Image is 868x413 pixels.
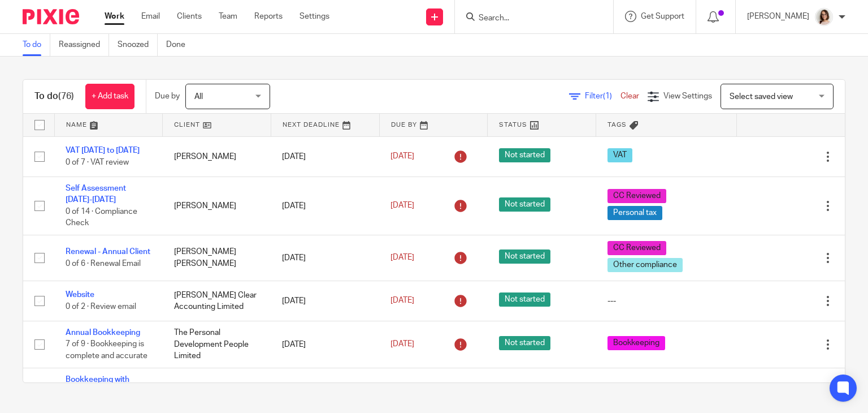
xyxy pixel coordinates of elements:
[607,122,627,128] span: Tags
[390,153,414,161] span: [DATE]
[585,92,620,100] span: Filter
[607,258,683,272] span: Other compliance
[271,281,379,321] td: [DATE]
[58,92,74,101] span: (76)
[271,136,379,177] td: [DATE]
[163,177,271,235] td: [PERSON_NAME]
[155,91,180,102] p: Due by
[607,336,665,350] span: Bookkeeping
[390,341,414,349] span: [DATE]
[85,84,134,109] a: + Add task
[390,254,414,262] span: [DATE]
[478,14,579,24] input: Search
[66,158,129,166] span: 0 of 7 · VAT review
[607,295,726,307] div: ---
[603,92,612,100] span: (1)
[730,93,793,101] span: Select saved view
[66,208,137,227] span: 0 of 14 · Compliance Check
[300,11,329,22] a: Settings
[166,34,194,56] a: Done
[271,321,379,368] td: [DATE]
[66,260,141,268] span: 0 of 6 · Renewal Email
[66,248,150,256] a: Renewal - Annual Client
[271,235,379,281] td: [DATE]
[163,136,271,177] td: [PERSON_NAME]
[499,148,550,162] span: Not started
[23,9,79,24] img: Pixie
[620,92,639,100] a: Clear
[271,177,379,235] td: [DATE]
[219,11,237,22] a: Team
[66,184,126,204] a: Self Assessment [DATE]-[DATE]
[163,321,271,368] td: The Personal Development People Limited
[607,206,662,220] span: Personal tax
[747,11,809,22] p: [PERSON_NAME]
[254,11,283,22] a: Reports
[118,34,158,56] a: Snoozed
[105,11,124,22] a: Work
[141,11,160,22] a: Email
[390,297,414,305] span: [DATE]
[663,92,712,100] span: View Settings
[66,291,94,299] a: Website
[66,341,147,360] span: 7 of 9 · Bookkeeping is complete and accurate
[194,93,203,101] span: All
[390,202,414,210] span: [DATE]
[499,197,550,212] span: Not started
[607,189,666,203] span: CC Reviewed
[607,241,666,255] span: CC Reviewed
[177,11,202,22] a: Clients
[641,12,684,20] span: Get Support
[66,303,136,311] span: 0 of 2 · Review email
[499,336,550,350] span: Not started
[163,235,271,281] td: [PERSON_NAME] [PERSON_NAME]
[59,34,109,56] a: Reassigned
[163,281,271,321] td: [PERSON_NAME] Clear Accounting Limited
[23,34,50,56] a: To do
[34,91,74,102] h1: To do
[66,376,139,395] a: Bookkeeping with report (mthly) - June
[499,292,550,307] span: Not started
[499,249,550,264] span: Not started
[66,329,140,337] a: Annual Bookkeeping
[66,147,140,154] a: VAT [DATE] to [DATE]
[607,148,632,162] span: VAT
[815,8,833,26] img: Caroline%20-%20HS%20-%20LI.png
